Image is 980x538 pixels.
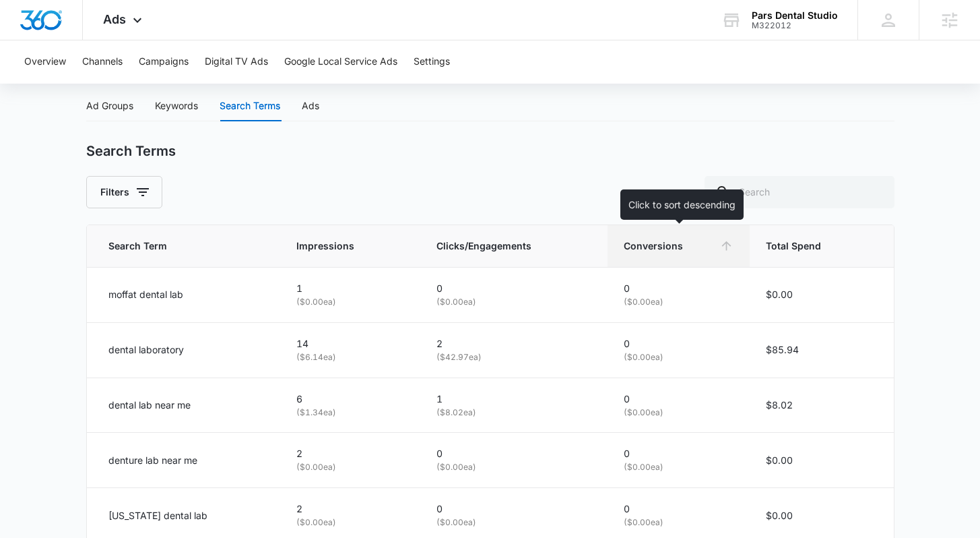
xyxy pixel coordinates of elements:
[108,287,183,302] p: moffat dental lab
[296,516,404,529] p: ( $0.00 ea)
[624,461,733,474] p: ( $0.00 ea)
[436,446,591,461] p: 0
[414,40,450,84] button: Settings
[624,446,733,461] p: 0
[155,98,198,113] div: Keywords
[624,392,733,407] p: 0
[220,98,280,113] div: Search Terms
[436,407,591,419] p: ( $8.02 ea)
[205,40,268,84] button: Digital TV Ads
[705,176,894,208] input: Search
[296,392,404,407] p: 6
[296,351,404,364] p: ( $6.14 ea)
[624,502,733,516] p: 0
[750,433,893,488] td: $0.00
[86,143,176,160] h2: Search Terms
[296,502,404,516] p: 2
[296,461,404,474] p: ( $0.00 ea)
[750,322,893,378] td: $85.94
[296,239,385,253] span: Impressions
[766,239,852,253] span: Total Spend
[624,516,733,529] p: ( $0.00 ea)
[296,296,404,309] p: ( $0.00 ea)
[436,239,572,253] span: Clicks/Engagements
[436,392,591,407] p: 1
[86,176,162,208] button: Filters
[284,40,397,84] button: Google Local Service Ads
[436,336,591,351] p: 2
[436,296,591,309] p: ( $0.00 ea)
[750,378,893,433] td: $8.02
[436,516,591,529] p: ( $0.00 ea)
[620,189,744,220] div: Click to sort descending
[108,508,207,523] p: [US_STATE] dental lab
[624,239,714,253] span: Conversions
[296,281,404,296] p: 1
[750,267,893,322] td: $0.00
[302,98,319,113] div: Ads
[624,336,733,351] p: 0
[86,98,133,113] div: Ad Groups
[108,239,244,253] span: Search Term
[436,502,591,516] p: 0
[296,446,404,461] p: 2
[752,21,838,30] div: account id
[108,398,191,413] p: dental lab near me
[108,342,184,357] p: dental laboratory
[624,281,733,296] p: 0
[103,12,126,26] span: Ads
[24,40,66,84] button: Overview
[82,40,123,84] button: Channels
[436,281,591,296] p: 0
[436,461,591,474] p: ( $0.00 ea)
[296,407,404,419] p: ( $1.34 ea)
[108,453,197,468] p: denture lab near me
[436,351,591,364] p: ( $42.97 ea)
[624,407,733,419] p: ( $0.00 ea)
[624,296,733,309] p: ( $0.00 ea)
[139,40,189,84] button: Campaigns
[624,351,733,364] p: ( $0.00 ea)
[752,10,838,21] div: account name
[296,336,404,351] p: 14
